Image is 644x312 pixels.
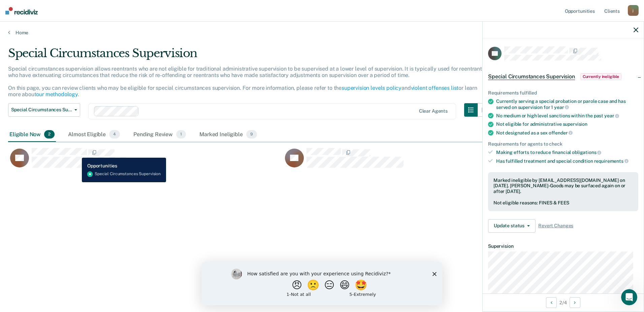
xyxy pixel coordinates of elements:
[246,130,257,139] span: 9
[580,73,622,80] span: Currently ineligible
[8,127,56,142] div: Eligible Now
[483,294,644,311] div: 2 / 4
[8,148,283,174] div: CaseloadOpportunityCell-585IB
[572,150,601,155] span: obligations
[621,289,637,305] iframe: Intercom live chat
[8,30,636,36] a: Home
[8,66,485,98] p: Special circumstances supervision allows reentrants who are not eligible for traditional administ...
[483,66,644,87] div: Special Circumstances SupervisionCurrently ineligible
[496,130,638,136] div: Not designated as a sex
[496,113,638,119] div: No medium or high level sanctions within the past
[496,99,638,110] div: Currently serving a special probation or parole case and has served on supervision for 1
[488,90,638,96] div: Requirements fulfilled
[67,127,121,142] div: Almost Eligible
[554,105,569,110] span: year
[488,73,575,80] span: Special Circumstances Supervision
[594,158,629,164] span: requirements
[570,297,580,308] button: Next Opportunity
[628,5,639,16] div: j
[419,108,448,114] div: Clear agents
[44,130,55,139] span: 2
[488,219,536,233] button: Update status
[496,158,638,164] div: Has fulfilled treatment and special condition
[538,223,573,229] span: Revert Changes
[201,262,443,305] iframe: Survey by Kim from Recidiviz
[488,243,638,249] dt: Supervision
[549,130,573,135] span: offender
[488,141,638,147] div: Requirements for agents to check
[342,85,401,91] a: supervision levels policy
[109,130,120,139] span: 4
[604,113,619,118] span: year
[176,130,186,139] span: 1
[496,121,638,127] div: Not eligible for administrative
[11,107,72,113] span: Special Circumstances Supervision
[198,127,258,142] div: Marked Ineligible
[8,46,491,66] div: Special Circumstances Supervision
[496,149,638,155] div: Making efforts to reduce financial
[411,85,459,91] a: violent offenses list
[493,178,633,194] div: Marked ineligible by [EMAIL_ADDRESS][DOMAIN_NAME] on [DATE]. [PERSON_NAME]-Goods may be surfaced ...
[493,200,633,206] div: Not eligible reasons: FINES & FEES
[132,127,187,142] div: Pending Review
[546,297,557,308] button: Previous Opportunity
[283,148,558,174] div: CaseloadOpportunityCell-768EG
[5,7,38,14] img: Recidiviz
[563,121,587,127] span: supervision
[36,91,78,97] a: our methodology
